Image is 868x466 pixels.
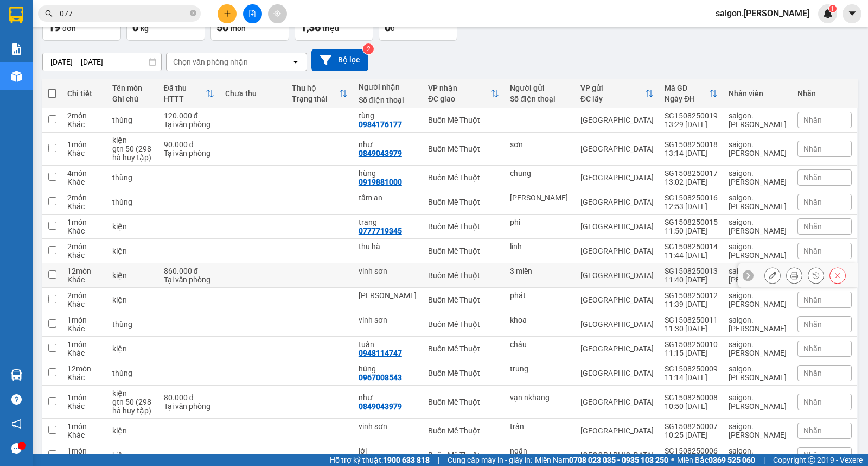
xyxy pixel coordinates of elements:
div: 0919881000 [359,178,402,186]
div: [GEOGRAPHIC_DATA] [580,451,654,459]
div: Thu hộ [292,84,339,92]
th: Toggle SortBy [158,79,220,108]
div: 12 món [67,267,101,275]
div: tuấn [359,340,417,349]
div: Mã GD [665,84,709,92]
div: Tại văn phòng [164,402,214,411]
div: 1 món [67,422,101,431]
div: Ghi chú [112,95,152,103]
span: close-circle [190,9,196,19]
strong: 0369 525 060 [709,456,755,464]
div: Người nhận [359,83,417,91]
div: thùng [112,320,152,329]
div: Tại văn phòng [164,275,214,284]
div: Buôn Mê Thuột [428,173,499,182]
div: phi [510,218,570,226]
li: VP Buôn Mê Thuột [75,77,144,89]
span: Miền Nam [535,454,668,466]
div: kiện [112,271,152,280]
div: saigon.thaison [729,242,787,260]
div: trang [359,218,417,226]
div: ngân [510,446,570,455]
div: 2 món [67,242,101,251]
span: 19 [48,21,60,34]
div: Số điện thoại [359,96,417,104]
span: Nhãn [803,369,822,377]
div: SG1508250019 [665,111,718,120]
div: Sửa đơn hàng [764,267,781,284]
strong: 1900 633 818 [383,456,430,464]
span: aim [273,10,281,17]
div: kiện [112,344,152,353]
span: Nhãn [803,173,822,182]
span: đơn [62,24,76,33]
div: Đã thu [164,84,206,92]
div: Khác [67,226,101,235]
div: trung [510,364,570,373]
button: plus [218,4,237,23]
span: question-circle [11,394,22,405]
div: SG1508250015 [665,218,718,226]
img: logo-vxr [9,7,23,23]
div: SG1508250014 [665,242,718,251]
div: 12 món [67,364,101,373]
div: 2 món [67,291,101,300]
div: 0948114747 [359,349,402,357]
div: SG1508250016 [665,193,718,202]
div: Khác [67,431,101,439]
div: 1 món [67,316,101,324]
div: Buôn Mê Thuột [428,398,499,406]
div: [GEOGRAPHIC_DATA] [580,116,654,124]
div: SG1508250011 [665,316,718,324]
div: [GEOGRAPHIC_DATA] [580,320,654,329]
div: như [359,393,417,402]
img: warehouse-icon [11,369,22,381]
div: kiện [112,136,152,144]
div: Khác [67,149,101,158]
span: caret-down [847,9,857,18]
div: Tại văn phòng [164,149,214,158]
div: Ngày ĐH [665,95,709,103]
div: chung [510,169,570,178]
div: Buôn Mê Thuột [428,344,499,353]
div: saigon.thaison [729,422,787,439]
div: 2 món [67,193,101,202]
div: SG1508250017 [665,169,718,178]
span: Nhãn [803,451,822,459]
div: châu [510,340,570,349]
div: Buôn Mê Thuột [428,426,499,435]
span: ⚪️ [671,458,674,462]
div: Khác [67,275,101,284]
div: thu hà [359,242,417,251]
div: khoa [510,316,570,324]
div: Tại văn phòng [164,120,214,129]
span: Nhãn [803,198,822,206]
div: SG1508250008 [665,393,718,402]
span: Nhãn [803,320,822,329]
svg: open [291,58,300,66]
div: 11:50 [DATE] [665,226,718,235]
div: [GEOGRAPHIC_DATA] [580,295,654,304]
div: Khác [67,349,101,357]
div: gtn 50 (298 hà huy tập) [112,398,152,415]
div: [GEOGRAPHIC_DATA] [580,344,654,353]
div: gtn 50 (298 hà huy tập) [112,144,152,162]
span: plus [224,10,231,17]
th: Toggle SortBy [575,79,659,108]
img: logo.jpg [5,5,43,43]
div: saigon.thaison [729,169,787,186]
div: lới [359,446,417,455]
span: 1,36 [301,21,321,34]
div: saigon.thaison [729,316,787,333]
img: warehouse-icon [11,71,22,82]
div: [GEOGRAPHIC_DATA] [580,222,654,231]
span: món [231,24,246,33]
div: Khác [67,300,101,308]
div: saigon.thaison [729,218,787,235]
li: VP [GEOGRAPHIC_DATA] [5,77,75,112]
div: 13:29 [DATE] [665,120,718,129]
div: [GEOGRAPHIC_DATA] [580,426,654,435]
button: aim [268,4,287,23]
span: Nhãn [803,247,822,255]
div: SG1508250018 [665,140,718,149]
